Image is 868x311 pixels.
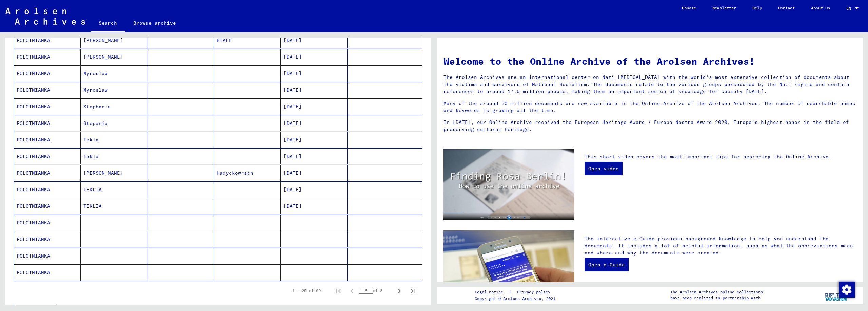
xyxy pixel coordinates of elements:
mat-cell: [PERSON_NAME] [81,32,147,48]
img: video.jpg [443,149,574,220]
mat-cell: [DATE] [281,82,348,98]
mat-cell: [DATE] [281,32,348,48]
mat-cell: TEKLIA [81,198,147,214]
mat-cell: [PERSON_NAME] [81,49,147,65]
mat-cell: Hadyckowrach [214,165,281,181]
mat-cell: [DATE] [281,98,348,115]
mat-cell: POLOTNIANKA [14,215,81,231]
p: In [DATE], our Online Archive received the European Heritage Award / Europa Nostra Award 2020, Eu... [443,119,856,133]
a: Legal notice [475,289,509,296]
p: have been realized in partnership with [670,295,763,301]
mat-cell: POLOTNIANKA [14,115,81,131]
button: First page [332,284,345,297]
div: | [475,289,558,296]
p: The Arolsen Archives are an international center on Nazi [MEDICAL_DATA] with the world’s most ext... [443,74,856,95]
mat-cell: Myroslaw [81,82,147,98]
span: EN [846,6,854,11]
div: 1 – 25 of 69 [292,288,321,294]
mat-cell: Tekla [81,132,147,148]
button: Previous page [345,284,359,297]
div: of 3 [359,287,393,294]
mat-cell: POLOTNIANKA [14,65,81,82]
mat-cell: BIALE [214,32,281,48]
mat-cell: POLOTNIANKA [14,248,81,264]
mat-cell: [DATE] [281,198,348,214]
button: Next page [393,284,406,297]
img: yv_logo.png [824,287,849,304]
p: Copyright © Arolsen Archives, 2021 [475,296,558,302]
a: Privacy policy [512,289,558,296]
mat-cell: Myreslaw [81,65,147,82]
mat-cell: [DATE] [281,148,348,164]
button: Last page [406,284,420,297]
p: This short video covers the most important tips for searching the Online Archive. [585,153,856,160]
mat-cell: POLOTNIANKA [14,132,81,148]
p: The Arolsen Archives online collections [670,289,763,295]
mat-cell: [DATE] [281,65,348,82]
h1: Welcome to the Online Archive of the Arolsen Archives! [443,54,856,68]
mat-cell: POLOTNIANKA [14,198,81,214]
mat-cell: [DATE] [281,115,348,131]
mat-cell: POLOTNIANKA [14,98,81,115]
mat-cell: POLOTNIANKA [14,181,81,198]
a: Search [91,15,125,32]
mat-cell: [DATE] [281,181,348,198]
img: Change consent [839,282,855,298]
mat-cell: POLOTNIANKA [14,231,81,247]
mat-cell: POLOTNIANKA [14,32,81,48]
a: Open video [585,162,623,175]
mat-cell: POLOTNIANKA [14,82,81,98]
mat-cell: [PERSON_NAME] [81,165,147,181]
img: Arolsen_neg.svg [5,8,85,25]
a: Browse archive [125,15,184,31]
mat-cell: POLOTNIANKA [14,264,81,281]
mat-cell: [DATE] [281,49,348,65]
p: The interactive e-Guide provides background knowledge to help you understand the documents. It in... [585,235,856,257]
mat-cell: [DATE] [281,165,348,181]
mat-cell: [DATE] [281,132,348,148]
a: Open e-Guide [585,258,629,271]
mat-cell: POLOTNIANKA [14,49,81,65]
p: Many of the around 30 million documents are now available in the Online Archive of the Arolsen Ar... [443,100,856,114]
mat-cell: Stepania [81,115,147,131]
mat-cell: POLOTNIANKA [14,165,81,181]
mat-cell: TEKLIA [81,181,147,198]
mat-cell: POLOTNIANKA [14,148,81,164]
mat-cell: Stephania [81,98,147,115]
mat-cell: Tekla [81,148,147,164]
